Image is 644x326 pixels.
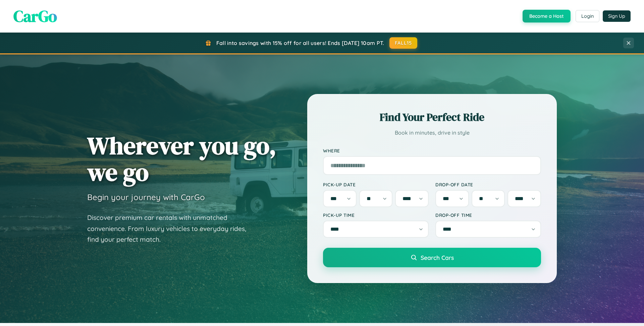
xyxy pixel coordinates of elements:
[87,132,276,185] h1: Wherever you go, we go
[13,5,57,27] span: CarGo
[323,182,429,187] label: Pick-up Date
[323,128,541,138] p: Book in minutes, drive in style
[87,192,205,202] h3: Begin your journey with CarGo
[435,212,541,218] label: Drop-off Time
[576,10,599,22] button: Login
[435,182,541,187] label: Drop-off Date
[323,248,541,267] button: Search Cars
[421,254,454,261] span: Search Cars
[216,40,384,46] span: Fall into savings with 15% off for all users! Ends [DATE] 10am PT.
[323,212,429,218] label: Pick-up Time
[87,212,255,245] p: Discover premium car rentals with unmatched convenience. From luxury vehicles to everyday rides, ...
[323,110,541,125] h2: Find Your Perfect Ride
[523,10,571,22] button: Become a Host
[323,148,541,153] label: Where
[603,10,631,22] button: Sign Up
[389,37,418,49] button: FALL15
